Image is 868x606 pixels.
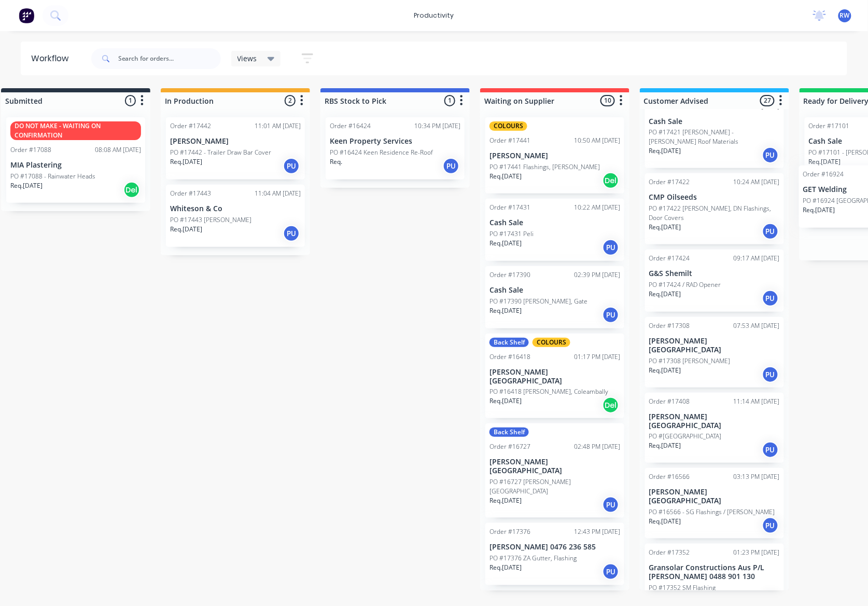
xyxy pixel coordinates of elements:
[409,8,459,23] div: productivity
[118,48,221,69] input: Search for orders...
[31,52,74,65] div: Workflow
[19,8,34,23] img: Factory
[237,53,257,64] span: Views
[840,11,850,20] span: RW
